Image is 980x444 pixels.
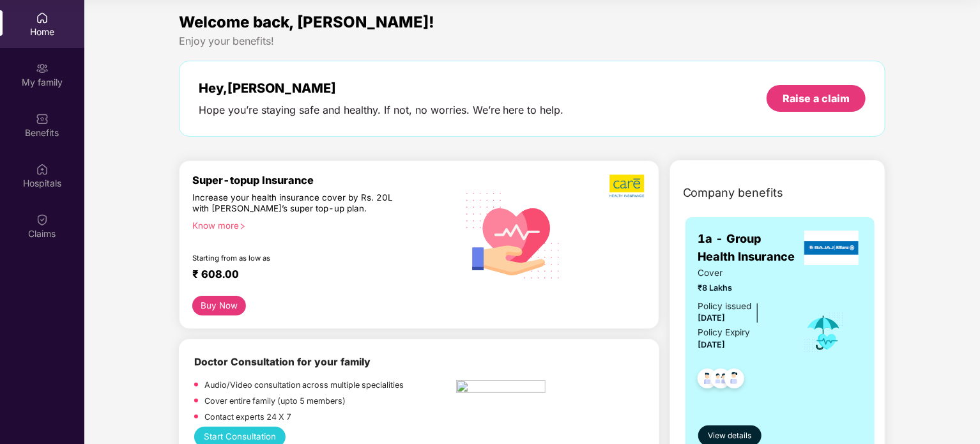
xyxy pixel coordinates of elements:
[698,313,726,323] span: [DATE]
[698,326,751,339] div: Policy Expiry
[179,34,886,48] div: Enjoy your benefits!
[783,91,850,105] div: Raise a claim
[456,380,546,397] img: pngtree-physiotherapy-physiotherapist-rehab-disability-stretching-png-image_6063262.png
[199,80,564,96] div: Hey, [PERSON_NAME]
[239,223,246,230] span: right
[204,395,346,408] p: Cover entire family (upto 5 members)
[698,230,801,266] span: 1a - Group Health Insurance
[36,11,49,24] img: svg+xml;base64,PHN2ZyBpZD0iSG9tZSIgeG1sbnM9Imh0dHA6Ly93d3cudzMub3JnLzIwMDAvc3ZnIiB3aWR0aD0iMjAiIG...
[692,365,723,396] img: svg+xml;base64,PHN2ZyB4bWxucz0iaHR0cDovL3d3dy53My5vcmcvMjAwMC9zdmciIHdpZHRoPSI0OC45NDMiIGhlaWdodD...
[708,430,751,442] span: View details
[36,163,49,176] img: svg+xml;base64,PHN2ZyBpZD0iSG9zcGl0YWxzIiB4bWxucz0iaHR0cDovL3d3dy53My5vcmcvMjAwMC9zdmciIHdpZHRoPS...
[36,62,49,75] img: svg+xml;base64,PHN2ZyB3aWR0aD0iMjAiIGhlaWdodD0iMjAiIHZpZXdCb3g9IjAgMCAyMCAyMCIgZmlsbD0ibm9uZSIgeG...
[804,231,859,265] img: insurerLogo
[204,411,291,424] p: Contact experts 24 X 7
[698,282,786,295] span: ₹8 Lakhs
[457,177,570,293] img: svg+xml;base64,PHN2ZyB4bWxucz0iaHR0cDovL3d3dy53My5vcmcvMjAwMC9zdmciIHhtbG5zOnhsaW5rPSJodHRwOi8vd3...
[199,103,564,117] div: Hope you’re staying safe and healthy. If not, no worries. We’re here to help.
[698,340,726,349] span: [DATE]
[36,213,49,226] img: svg+xml;base64,PHN2ZyBpZD0iQ2xhaW0iIHhtbG5zPSJodHRwOi8vd3d3LnczLm9yZy8yMDAwL3N2ZyIgd2lkdGg9IjIwIi...
[569,355,643,371] img: physica%20-%20Edited.png
[719,365,750,396] img: svg+xml;base64,PHN2ZyB4bWxucz0iaHR0cDovL3d3dy53My5vcmcvMjAwMC9zdmciIHdpZHRoPSI0OC45NDMiIGhlaWdodD...
[192,254,402,263] div: Starting from as low as
[192,220,449,229] div: Know more
[192,192,402,215] div: Increase your health insurance cover by Rs. 20L with [PERSON_NAME]’s super top-up plan.
[179,13,434,31] span: Welcome back, [PERSON_NAME]!
[204,379,404,392] p: Audio/Video consultation across multiple specialities
[705,365,737,396] img: svg+xml;base64,PHN2ZyB4bWxucz0iaHR0cDovL3d3dy53My5vcmcvMjAwMC9zdmciIHdpZHRoPSI0OC45MTUiIGhlaWdodD...
[698,300,752,313] div: Policy issued
[192,296,247,316] button: Buy Now
[683,184,784,202] span: Company benefits
[194,356,371,368] b: Doctor Consultation for your family
[698,266,786,280] span: Cover
[609,174,646,198] img: b5dec4f62d2307b9de63beb79f102df3.png
[803,312,845,354] img: icon
[192,268,444,283] div: ₹ 608.00
[36,112,49,125] img: svg+xml;base64,PHN2ZyBpZD0iQmVuZWZpdHMiIHhtbG5zPSJodHRwOi8vd3d3LnczLm9yZy8yMDAwL3N2ZyIgd2lkdGg9Ij...
[192,174,457,187] div: Super-topup Insurance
